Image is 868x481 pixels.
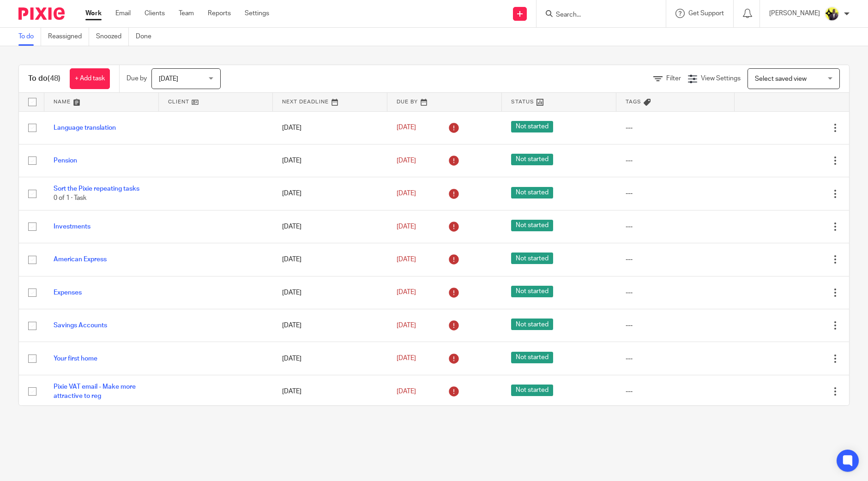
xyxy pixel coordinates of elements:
[397,388,416,395] span: [DATE]
[511,121,553,132] span: Not started
[511,319,553,330] span: Not started
[54,223,90,230] a: Investments
[159,76,178,82] span: [DATE]
[115,9,131,18] a: Email
[70,68,110,89] a: + Add task
[18,28,41,46] a: To do
[54,289,82,296] a: Expenses
[54,157,77,164] a: Pension
[245,9,269,18] a: Settings
[769,9,820,18] p: [PERSON_NAME]
[54,384,136,399] a: Pixie VAT email - Make more attractive to reg
[666,75,681,82] span: Filter
[397,322,416,329] span: [DATE]
[85,9,102,18] a: Work
[511,286,553,297] span: Not started
[96,28,129,46] a: Snoozed
[273,276,387,309] td: [DATE]
[626,123,726,132] div: ---
[28,74,60,84] h1: To do
[397,125,416,131] span: [DATE]
[208,9,231,18] a: Reports
[755,76,807,82] span: Select saved view
[397,355,416,361] span: [DATE]
[273,144,387,177] td: [DATE]
[626,99,641,104] span: Tags
[511,352,553,363] span: Not started
[48,75,60,82] span: (48)
[397,223,416,230] span: [DATE]
[555,11,638,19] input: Search
[511,385,553,396] span: Not started
[18,7,65,20] img: Pixie
[179,9,194,18] a: Team
[397,190,416,197] span: [DATE]
[626,354,726,363] div: ---
[626,189,726,198] div: ---
[273,177,387,210] td: [DATE]
[48,28,89,46] a: Reassigned
[54,125,116,131] a: Language translation
[273,375,387,408] td: [DATE]
[511,220,553,231] span: Not started
[626,255,726,264] div: ---
[136,28,158,46] a: Done
[397,256,416,263] span: [DATE]
[273,111,387,144] td: [DATE]
[54,355,97,362] a: Your first home
[511,253,553,264] span: Not started
[626,387,726,396] div: ---
[511,154,553,165] span: Not started
[54,186,139,192] a: Sort the Pixie repeating tasks
[54,195,86,202] span: 0 of 1 · Task
[54,322,107,329] a: Savings Accounts
[626,222,726,231] div: ---
[626,288,726,297] div: ---
[273,309,387,342] td: [DATE]
[701,75,741,82] span: View Settings
[825,6,839,21] img: Yemi-Starbridge.jpg
[397,289,416,296] span: [DATE]
[626,321,726,330] div: ---
[273,210,387,243] td: [DATE]
[273,342,387,375] td: [DATE]
[397,157,416,164] span: [DATE]
[688,10,724,17] span: Get Support
[145,9,165,18] a: Clients
[626,156,726,165] div: ---
[511,187,553,198] span: Not started
[54,256,107,263] a: American Express
[273,243,387,276] td: [DATE]
[127,74,147,83] p: Due by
